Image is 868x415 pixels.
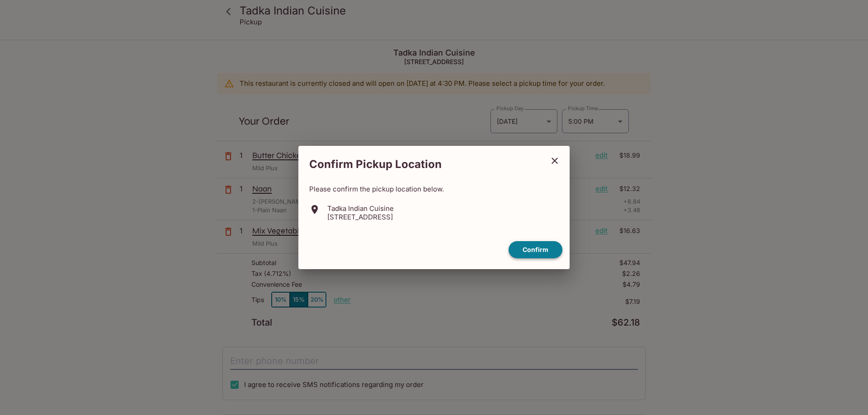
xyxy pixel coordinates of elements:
[543,149,566,172] button: close
[509,241,562,259] button: confirm
[309,185,559,193] p: Please confirm the pickup location below.
[298,153,543,176] h2: Confirm Pickup Location
[327,213,394,221] p: [STREET_ADDRESS]
[327,204,394,213] p: Tadka Indian Cuisine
